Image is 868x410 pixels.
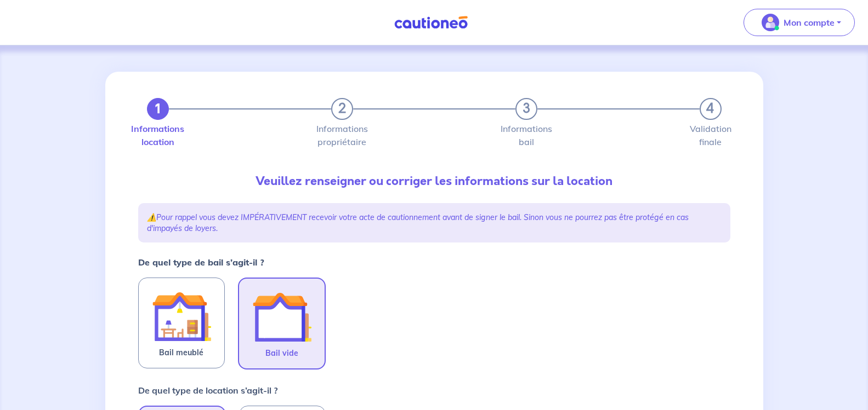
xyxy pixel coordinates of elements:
[147,212,722,234] p: ⚠️
[784,16,835,29] p: Mon compte
[252,287,311,347] img: illu_empty_lease.svg
[159,346,203,359] span: Bail meublé
[147,212,689,233] em: Pour rappel vous devez IMPÉRATIVEMENT recevoir votre acte de cautionnement avant de signer le bai...
[390,16,472,30] img: Cautioneo
[331,124,353,146] label: Informations propriétaire
[147,98,169,120] button: 1
[700,124,722,146] label: Validation finale
[138,172,730,190] p: Veuillez renseigner ou corriger les informations sur la location
[138,257,264,268] strong: De quel type de bail s’agit-il ?
[138,384,277,397] p: De quel type de location s’agit-il ?
[152,287,211,346] img: illu_furnished_lease.svg
[515,124,537,146] label: Informations bail
[744,9,855,36] button: illu_account_valid_menu.svgMon compte
[762,14,779,31] img: illu_account_valid_menu.svg
[265,347,298,360] span: Bail vide
[147,124,169,146] label: Informations location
